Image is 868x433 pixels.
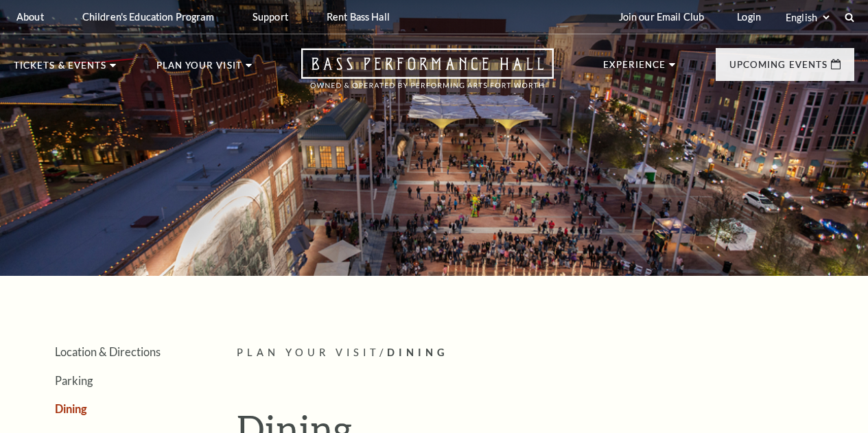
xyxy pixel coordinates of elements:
[55,345,161,358] a: Location & Directions
[253,11,288,23] p: Support
[156,61,242,78] p: Plan Your Visit
[237,347,379,358] span: Plan Your Visit
[387,347,449,358] span: Dining
[14,61,106,78] p: Tickets & Events
[729,60,828,77] p: Upcoming Events
[82,11,214,23] p: Children's Education Program
[16,11,44,23] p: About
[603,60,666,77] p: Experience
[55,374,93,387] a: Parking
[237,344,854,362] p: /
[327,11,390,23] p: Rent Bass Hall
[55,402,87,415] a: Dining
[783,11,832,24] select: Select:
